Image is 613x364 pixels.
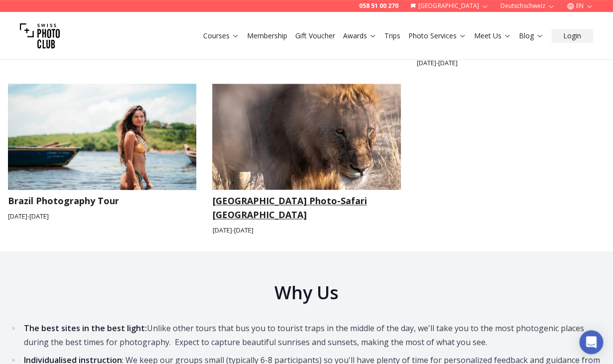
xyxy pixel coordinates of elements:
[212,226,400,235] small: [DATE] - [DATE]
[474,31,511,41] a: Meet Us
[380,29,404,43] button: Trips
[291,29,339,43] button: Gift Voucher
[247,31,287,41] a: Membership
[359,2,398,10] a: 058 51 00 270
[404,29,470,43] button: Photo Services
[203,31,239,41] a: Courses
[470,29,515,43] button: Meet Us
[199,29,243,43] button: Courses
[8,194,196,208] h3: Brazil Photography Tour
[21,321,605,349] li: Unlike other tours that bus you to tourist traps in the middle of the day, we'll take you to the ...
[515,29,547,43] button: Blog
[212,194,400,222] h3: [GEOGRAPHIC_DATA] Photo-Safari [GEOGRAPHIC_DATA]
[384,31,400,41] a: Trips
[343,31,376,41] a: Awards
[417,58,605,68] small: [DATE] - [DATE]
[295,31,335,41] a: Gift Voucher
[212,84,400,190] img: Kruger National Park Photo-Safari South Africa
[20,16,60,56] img: Swiss photo club
[551,29,593,43] button: Login
[579,330,603,354] div: Intercom-Nachrichtendienst öffnen
[8,212,196,221] small: [DATE] - [DATE]
[8,283,605,303] h2: Why Us
[243,29,291,43] button: Membership
[519,31,543,41] a: Blog
[408,31,466,41] a: Photo Services
[339,29,380,43] button: Awards
[24,322,147,333] strong: The best sites in the best light:
[8,84,196,235] a: Brazil Photography TourBrazil Photography Tour[DATE]-[DATE]
[212,84,400,235] a: Kruger National Park Photo-Safari South Africa[GEOGRAPHIC_DATA] Photo-Safari [GEOGRAPHIC_DATA][DA...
